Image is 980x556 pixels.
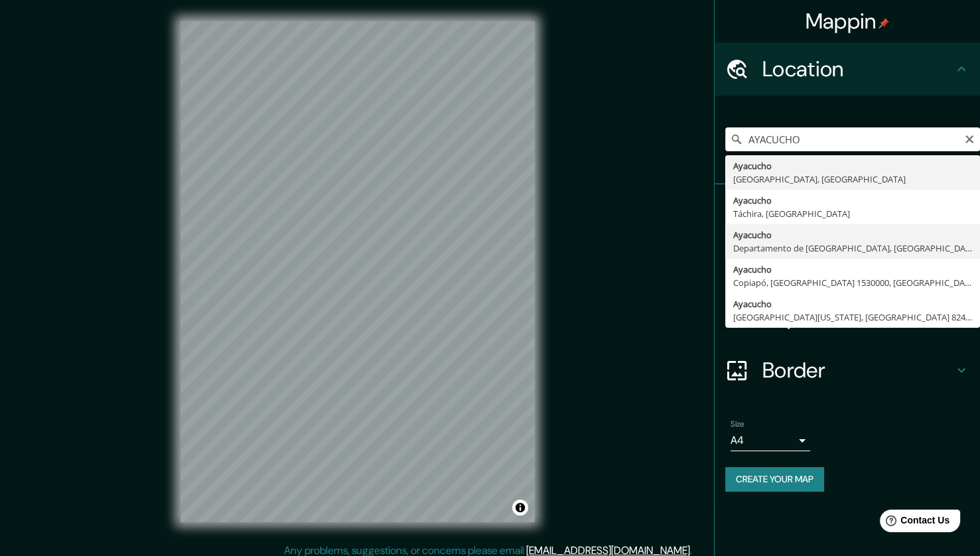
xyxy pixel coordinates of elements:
div: A4 [731,430,810,451]
div: Ayacucho [733,228,972,242]
div: Copiapó, [GEOGRAPHIC_DATA] 1530000, [GEOGRAPHIC_DATA] [733,276,972,289]
div: Ayacucho [733,194,972,207]
input: Pick your city or area [725,127,980,151]
img: pin-icon.png [878,18,889,29]
div: Layout [715,291,980,344]
h4: Border [762,357,953,383]
div: Location [715,42,980,96]
div: Ayacucho [733,159,972,173]
div: Style [715,238,980,291]
button: Create your map [725,467,824,492]
div: Border [715,344,980,397]
label: Size [731,419,744,430]
canvas: Map [180,21,535,522]
div: [GEOGRAPHIC_DATA], [GEOGRAPHIC_DATA] [733,173,972,186]
button: Toggle attribution [512,500,528,516]
iframe: Help widget launcher [862,504,965,541]
div: Ayacucho [733,297,972,311]
h4: Mappin [805,8,890,35]
div: Táchira, [GEOGRAPHIC_DATA] [733,207,972,220]
div: Pins [715,184,980,238]
div: Ayacucho [733,263,972,276]
div: [GEOGRAPHIC_DATA][US_STATE], [GEOGRAPHIC_DATA] 8240000, [GEOGRAPHIC_DATA] [733,311,972,324]
h4: Location [762,56,953,82]
h4: Layout [762,304,953,330]
div: Departamento de [GEOGRAPHIC_DATA], [GEOGRAPHIC_DATA] [733,242,972,255]
button: Clear [964,132,975,145]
